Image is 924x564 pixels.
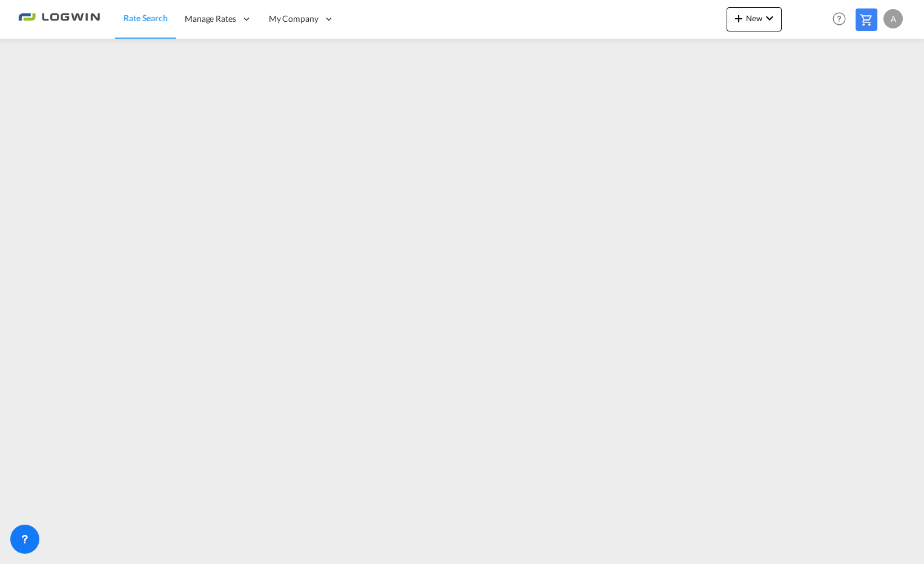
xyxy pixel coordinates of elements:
[731,11,746,25] md-icon: icon-plus 400-fg
[731,13,777,23] span: New
[269,13,318,25] span: My Company
[829,8,856,30] div: Help
[185,13,236,25] span: Manage Rates
[18,5,100,33] img: 2761ae10d95411efa20a1f5e0282d2d7.png
[883,9,903,28] div: A
[727,7,782,31] button: icon-plus 400-fgNewicon-chevron-down
[829,8,850,29] span: Help
[762,11,777,25] md-icon: icon-chevron-down
[124,13,168,23] span: Rate Search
